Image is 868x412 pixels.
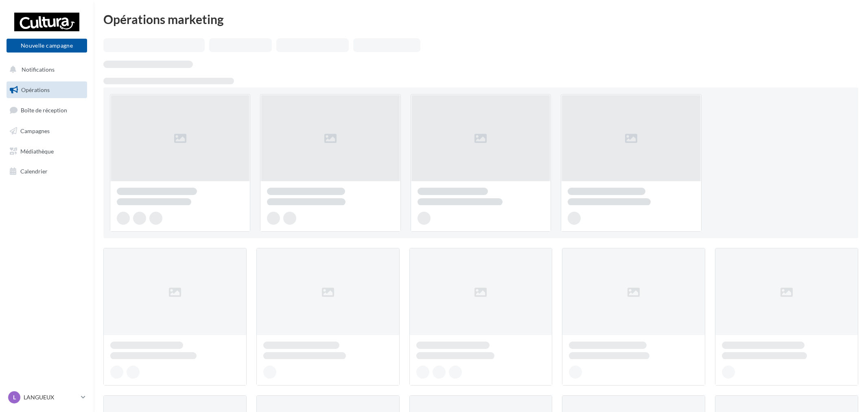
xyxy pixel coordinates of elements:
span: Médiathèque [20,147,54,154]
span: Campagnes [20,127,50,134]
a: Campagnes [5,123,89,140]
span: L [13,393,16,401]
span: Calendrier [20,168,48,175]
a: Opérations [5,81,89,99]
span: Opérations [21,86,50,93]
div: Opérations marketing [103,13,858,25]
p: LANGUEUX [24,393,78,401]
a: Calendrier [5,163,89,180]
span: Boîte de réception [21,107,67,114]
span: Notifications [22,66,55,73]
a: L LANGUEUX [7,390,87,405]
button: Notifications [5,61,85,78]
button: Nouvelle campagne [7,39,87,53]
a: Boîte de réception [5,101,89,119]
a: Médiathèque [5,143,89,160]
